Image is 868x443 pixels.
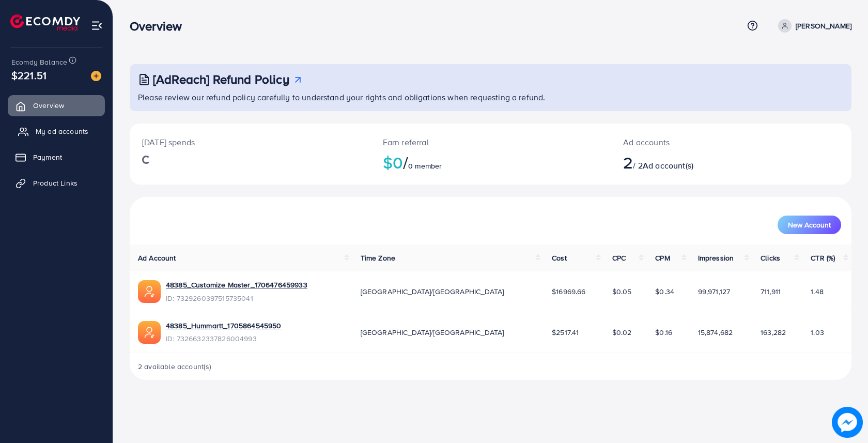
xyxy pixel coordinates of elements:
span: 99,971,127 [698,286,731,297]
img: ic-ads-acc.e4c84228.svg [138,321,161,344]
span: $2517.41 [552,327,579,338]
span: Product Links [33,178,78,188]
a: [PERSON_NAME] [774,19,851,33]
span: Cost [552,253,567,263]
span: ID: 7326632337826004993 [166,333,281,344]
span: [GEOGRAPHIC_DATA]/[GEOGRAPHIC_DATA] [361,286,504,297]
span: New Account [788,221,831,228]
span: 1.03 [811,327,824,338]
span: $0.16 [655,327,672,338]
span: Time Zone [361,253,395,263]
h2: / 2 [623,152,779,172]
span: Ad account(s) [643,160,693,171]
span: CPM [655,253,670,263]
a: 48385_Customize Master_1706476459933 [166,280,307,290]
span: Impression [698,253,734,263]
p: [DATE] spends [142,136,358,148]
p: Earn referral [383,136,599,148]
span: 163,282 [761,327,786,338]
span: Ecomdy Balance [11,57,67,67]
p: Please review our refund policy carefully to understand your rights and obligations when requesti... [138,91,845,103]
a: Overview [8,95,105,116]
h3: Overview [130,19,190,34]
span: Clicks [761,253,780,263]
span: Ad Account [138,253,176,263]
span: CPC [612,253,626,263]
span: [GEOGRAPHIC_DATA]/[GEOGRAPHIC_DATA] [361,327,504,338]
p: Ad accounts [623,136,779,148]
button: New Account [778,216,841,234]
h2: $0 [383,152,599,172]
span: Overview [33,100,64,111]
a: Payment [8,147,105,167]
img: menu [91,20,103,32]
span: $16969.66 [552,286,585,297]
span: ID: 7329260397515735041 [166,293,307,303]
span: 2 available account(s) [138,361,212,372]
span: $0.34 [655,286,674,297]
span: $0.02 [612,327,632,338]
a: My ad accounts [8,121,105,142]
span: 15,874,682 [698,327,733,338]
span: Payment [33,152,62,162]
span: CTR (%) [811,253,835,263]
p: [PERSON_NAME] [796,20,851,32]
span: My ad accounts [36,126,88,136]
a: 48385_Hummartt_1705864545950 [166,320,281,331]
img: image [832,407,863,438]
span: / [403,150,408,174]
img: ic-ads-acc.e4c84228.svg [138,280,161,303]
img: image [91,71,101,81]
span: 2 [623,150,633,174]
span: $221.51 [11,68,47,83]
span: 1.48 [811,286,824,297]
span: $0.05 [612,286,632,297]
h3: [AdReach] Refund Policy [153,72,289,87]
span: 0 member [408,161,442,171]
a: Product Links [8,173,105,193]
span: 711,911 [761,286,781,297]
img: logo [10,14,80,30]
